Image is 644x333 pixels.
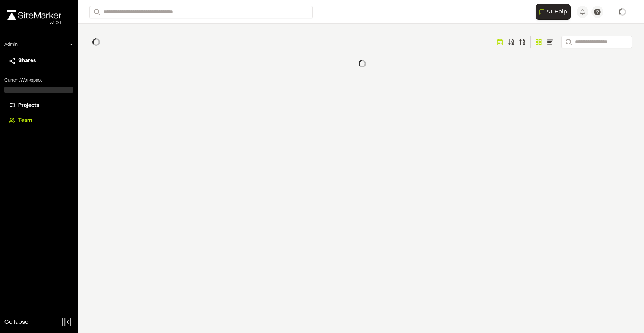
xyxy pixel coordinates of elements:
[536,4,574,20] div: Open AI Assistant
[7,10,61,20] img: rebrand.png
[89,6,103,18] button: Search
[561,36,575,48] button: Search
[18,117,32,125] span: Team
[7,20,61,26] div: Oh geez...please don't...
[18,102,39,110] span: Projects
[9,102,69,110] a: Projects
[9,57,69,65] a: Shares
[546,7,567,16] span: AI Help
[536,4,571,20] button: Open AI Assistant
[18,57,36,65] span: Shares
[4,41,18,48] p: Admin
[9,117,69,125] a: Team
[4,77,73,84] p: Current Workspace
[4,318,28,327] span: Collapse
